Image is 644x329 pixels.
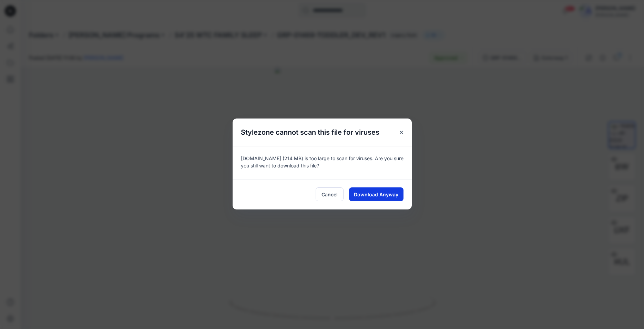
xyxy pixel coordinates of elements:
div: [DOMAIN_NAME] (214 MB) is too large to scan for viruses. Are you sure you still want to download ... [233,146,412,179]
button: Download Anyway [349,187,403,201]
span: Download Anyway [354,191,398,198]
button: Cancel [316,187,344,201]
span: Cancel [321,191,338,198]
button: Close [395,126,408,138]
h5: Stylezone cannot scan this file for viruses [233,119,388,146]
